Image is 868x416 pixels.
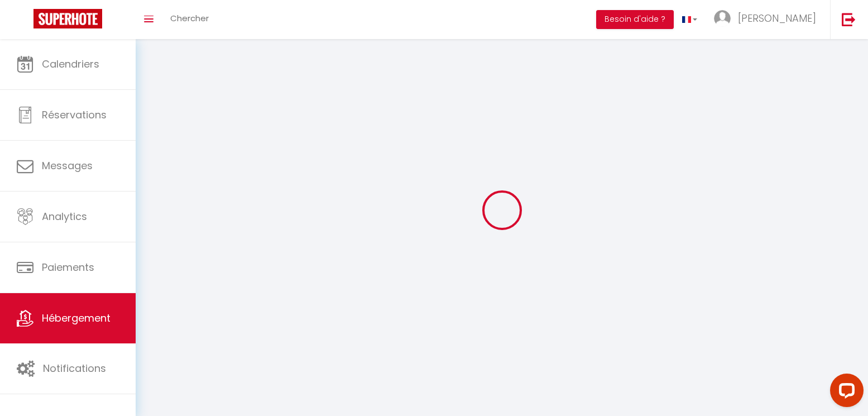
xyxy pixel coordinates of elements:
span: Notifications [43,361,106,375]
span: Messages [42,159,93,173]
span: Calendriers [42,57,99,71]
span: Analytics [42,209,87,223]
span: [PERSON_NAME] [738,11,816,25]
iframe: LiveChat chat widget [821,369,868,416]
img: logout [842,12,856,26]
img: ... [714,10,731,27]
span: Hébergement [42,311,111,325]
img: Super Booking [33,9,102,28]
span: Réservations [42,108,107,122]
span: Chercher [170,12,209,24]
button: Besoin d'aide ? [596,10,674,29]
span: Paiements [42,260,94,274]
